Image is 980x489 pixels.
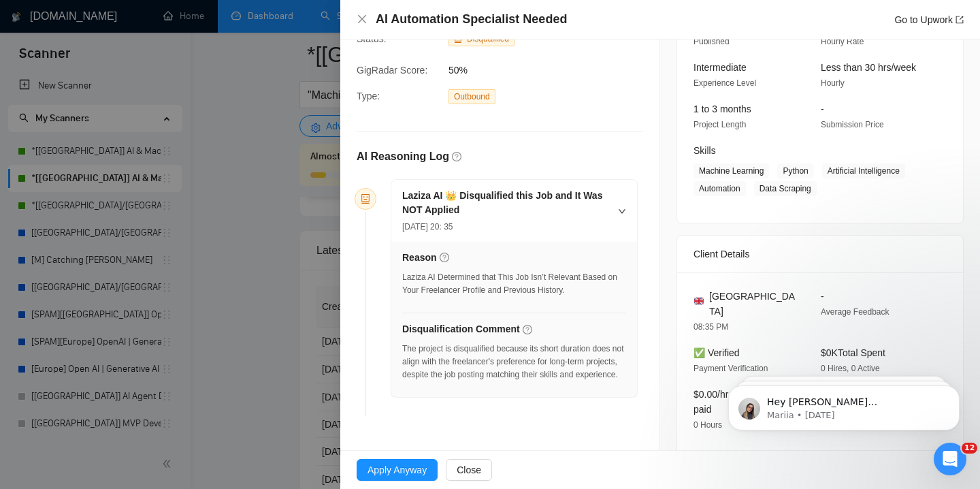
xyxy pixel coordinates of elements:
span: Submission Price [821,120,884,129]
span: close [357,14,367,25]
span: Python [777,163,813,178]
span: question-circle [452,152,461,161]
span: question-circle [440,253,449,262]
span: Project Length [693,120,746,129]
span: Skills [693,145,716,156]
img: 🇬🇧 [694,296,704,306]
div: Client Details [693,236,947,272]
span: Type: [357,91,380,101]
span: export [955,16,964,24]
span: right [618,207,626,215]
span: Average Feedback [821,307,889,317]
span: $0.00/hr avg hourly rate paid [693,389,794,415]
span: 50% [448,63,653,78]
span: 1 to 3 months [693,104,751,114]
span: Intermediate [693,62,747,73]
h5: Laziza AI 👑 Disqualified this Job and It Was NOT Applied [402,189,610,217]
div: The project is disqualified because its short duration does not align with the freelancer's prefe... [402,343,626,381]
span: [DATE] 20: 35 [402,222,453,232]
button: Apply Anyway [357,459,438,481]
span: [GEOGRAPHIC_DATA] [709,289,799,319]
span: Data Scraping [754,181,817,196]
span: - [821,291,824,302]
span: 0 Hours [693,420,722,430]
iframe: Intercom live chat [934,443,966,475]
span: robot [361,194,370,204]
div: Laziza AI Determined that This Job Isn’t Relevant Based on Your Freelancer Profile and Previous H... [402,271,626,297]
span: question-circle [523,325,532,334]
span: Experience Level [693,78,756,88]
span: Hourly [821,78,845,88]
span: Outbound [448,89,495,104]
span: Automation [693,181,746,196]
h5: AI Reasoning Log [357,148,449,165]
iframe: Intercom notifications message [708,357,980,452]
button: Close [446,459,492,481]
a: Go to Upworkexport [894,14,964,25]
span: ✅ Verified [693,347,740,358]
span: - [821,104,824,114]
h5: Disqualification Comment [402,322,520,336]
span: Close [457,462,481,477]
span: 08:35 PM [693,322,728,332]
span: $0K Total Spent [821,347,885,358]
span: Less than 30 hrs/week [821,62,916,73]
span: 12 [962,443,977,454]
span: GigRadar Score: [357,65,427,76]
span: Payment Verification [693,364,768,373]
span: Hourly Rate [821,37,864,46]
span: Apply Anyway [367,462,427,477]
h5: Reason [402,251,437,265]
h4: AI Automation Specialist Needed [376,11,567,28]
span: Published [693,37,730,46]
button: Close [357,14,367,25]
span: Machine Learning [693,163,769,178]
span: Artificial Intelligence [822,163,905,178]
